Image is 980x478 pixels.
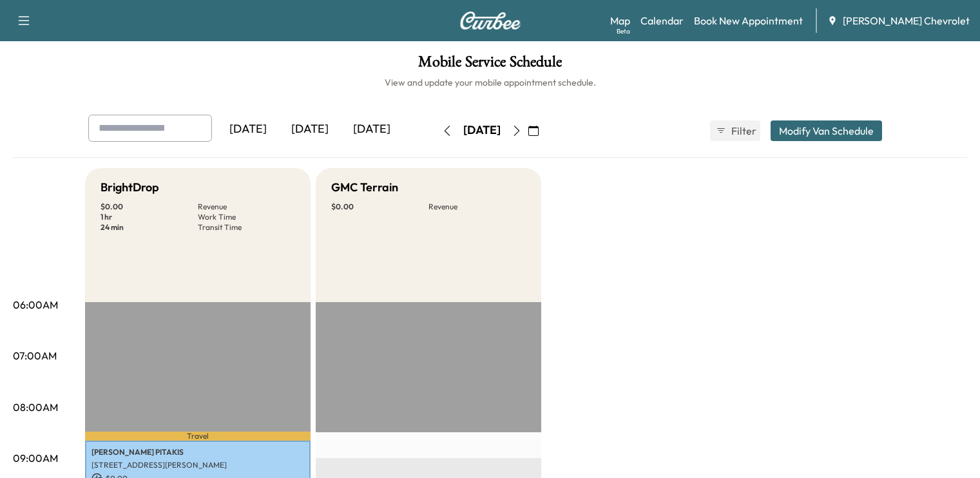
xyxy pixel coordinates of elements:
div: [DATE] [463,122,501,139]
p: [PERSON_NAME] PITAKIS [91,447,304,457]
p: 24 min [101,222,198,233]
h6: View and update your mobile appointment schedule. [13,76,967,89]
p: Transit Time [198,222,295,233]
div: [DATE] [279,115,341,144]
p: [STREET_ADDRESS][PERSON_NAME] [91,460,304,470]
h5: BrightDrop [101,178,159,196]
p: 07:00AM [13,348,57,363]
span: [PERSON_NAME] Chevrolet [843,13,970,28]
div: Beta [617,26,630,36]
p: Revenue [198,202,295,212]
button: Filter [710,120,760,141]
p: 09:00AM [13,450,58,466]
h5: GMC Terrain [331,178,398,196]
span: Filter [731,123,754,139]
p: 1 hr [101,212,198,222]
div: [DATE] [341,115,403,144]
p: $ 0.00 [101,202,198,212]
a: MapBeta [610,13,630,28]
p: $ 0.00 [331,202,428,212]
p: Work Time [198,212,295,222]
p: 06:00AM [13,297,58,312]
p: 08:00AM [13,399,58,415]
a: Calendar [640,13,684,28]
div: [DATE] [217,115,279,144]
h1: Mobile Service Schedule [13,54,967,76]
p: Travel [85,432,311,440]
a: Book New Appointment [694,13,803,28]
button: Modify Van Schedule [771,120,882,141]
img: Curbee Logo [459,12,521,30]
p: Revenue [428,202,526,212]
